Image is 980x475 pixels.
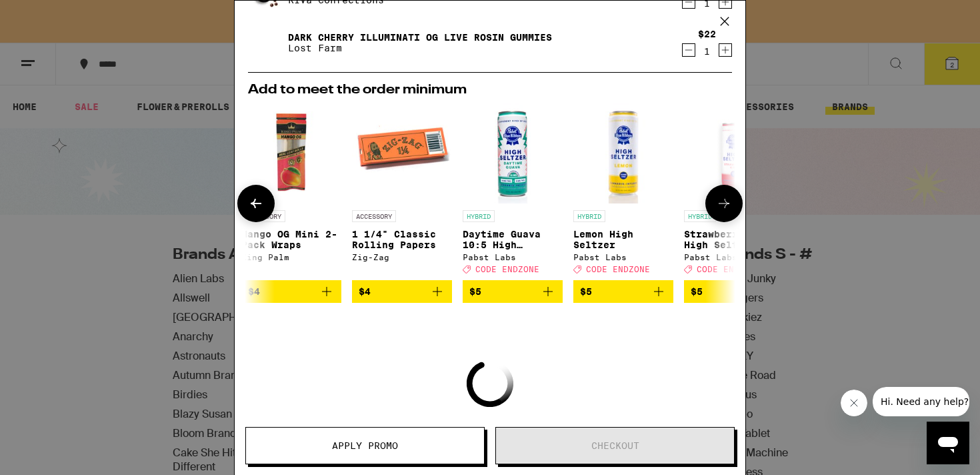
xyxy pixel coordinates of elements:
p: HYBRID [573,210,605,222]
div: $22 [698,29,716,39]
button: Increment [719,43,732,57]
p: HYBRID [684,210,716,222]
div: Pabst Labs [684,253,784,262]
img: Pabst Labs - Strawberry Kiwi High Seltzer [684,103,784,203]
button: Add to bag [241,280,341,303]
span: CODE ENDZONE [475,265,539,274]
a: Open page for Lemon High Seltzer from Pabst Labs [573,103,673,280]
span: $5 [469,286,481,297]
a: Open page for 1 1/4" Classic Rolling Papers from Zig-Zag [352,103,452,280]
span: CODE ENDZONE [697,265,761,274]
img: Pabst Labs - Lemon High Seltzer [573,103,673,203]
button: Decrement [682,43,695,57]
iframe: Close message [841,390,867,416]
img: Dark Cherry Illuminati OG Live Rosin Gummies [248,24,285,61]
button: Add to bag [684,280,784,303]
button: Checkout [495,427,735,464]
span: Checkout [591,441,639,450]
span: Apply Promo [332,441,398,450]
div: King Palm [241,253,341,262]
span: $5 [691,286,703,297]
button: Add to bag [463,280,563,303]
p: HYBRID [463,210,495,222]
div: Pabst Labs [573,253,673,262]
p: Lemon High Seltzer [573,229,673,250]
h2: Add to meet the order minimum [248,83,732,97]
div: 1 [698,46,716,57]
img: Pabst Labs - Daytime Guava 10:5 High Seltzer [463,103,563,203]
iframe: Message from company [873,387,969,416]
p: Strawberry Kiwi High Seltzer [684,229,784,250]
p: ACCESSORY [352,210,396,222]
a: Open page for Daytime Guava 10:5 High Seltzer from Pabst Labs [463,103,563,280]
span: $5 [580,286,592,297]
iframe: Button to launch messaging window [927,422,969,464]
a: Open page for Mango OG Mini 2-Pack Wraps from King Palm [241,103,341,280]
button: Add to bag [573,280,673,303]
p: Lost Farm [288,43,552,53]
a: Open page for Strawberry Kiwi High Seltzer from Pabst Labs [684,103,784,280]
div: Zig-Zag [352,253,452,262]
p: Daytime Guava 10:5 High Seltzer [463,229,563,250]
p: 1 1/4" Classic Rolling Papers [352,229,452,250]
p: Mango OG Mini 2-Pack Wraps [241,229,341,250]
img: Zig-Zag - 1 1/4" Classic Rolling Papers [352,103,452,203]
button: Apply Promo [245,427,485,464]
a: Dark Cherry Illuminati OG Live Rosin Gummies [288,32,552,43]
button: Add to bag [352,280,452,303]
span: $4 [248,286,260,297]
img: King Palm - Mango OG Mini 2-Pack Wraps [241,103,341,203]
div: Pabst Labs [463,253,563,262]
span: $4 [359,286,371,297]
span: CODE ENDZONE [586,265,650,274]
